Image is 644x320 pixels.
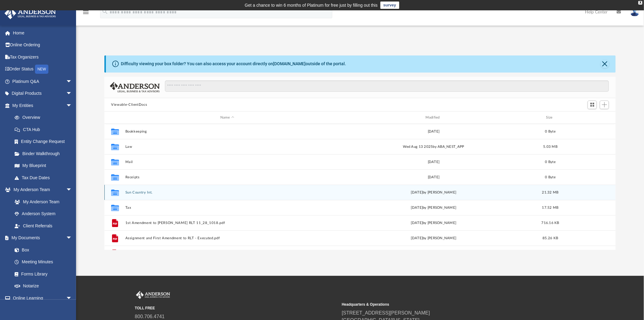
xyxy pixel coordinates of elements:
button: Switch to Grid View [588,101,597,109]
div: NEW [35,65,48,74]
a: Meeting Minutes [9,256,78,268]
a: My Entitiesarrow_drop_down [4,99,81,112]
button: Law [125,145,329,149]
div: Wed Aug 13 2025 by ABA_NEST_APP [332,144,536,150]
div: Get a chance to win 6 months of Platinum for free just by filling out this [245,2,378,9]
a: Box [9,244,75,256]
span: 5.03 MB [543,145,558,148]
a: Binder Walkthrough [9,148,81,160]
button: Viewable-ClientDocs [111,102,147,108]
button: Assignment and First Amendment to RLT - Executed.pdf [125,236,329,240]
a: Tax Due Dates [9,172,81,184]
span: arrow_drop_down [66,292,78,304]
button: Bookkeeping [125,130,329,133]
i: search [102,8,108,15]
div: Name [125,115,329,120]
a: [DOMAIN_NAME] [273,61,306,66]
span: arrow_drop_down [66,99,78,112]
a: Tax Organizers [4,51,81,63]
input: Search files and folders [165,80,609,92]
a: My Documentsarrow_drop_down [4,232,78,244]
div: [DATE] [332,129,536,134]
span: arrow_drop_down [66,75,78,88]
a: survey [380,2,399,9]
a: Order StatusNEW [4,63,81,76]
a: Entity Change Request [9,136,81,148]
small: Headquarters & Operations [342,302,544,307]
a: Overview [9,112,81,124]
button: Mail [125,160,329,164]
span: 0 Byte [545,130,556,133]
a: Client Referrals [9,220,78,232]
div: [DATE] by [PERSON_NAME] [332,190,536,195]
a: Online Learningarrow_drop_down [4,292,78,304]
span: 85.26 KB [543,236,558,240]
div: Difficulty viewing your box folder? You can also access your account directly on outside of the p... [121,61,346,67]
a: Home [4,27,81,39]
div: [DATE] [332,175,536,180]
a: [STREET_ADDRESS][PERSON_NAME] [342,310,430,315]
span: 17.52 MB [542,206,559,209]
span: 716.16 KB [542,221,559,225]
i: menu [82,9,89,16]
button: Tax [125,206,329,210]
a: My Anderson Teamarrow_drop_down [4,184,78,196]
a: Notarize [9,280,78,292]
img: Anderson Advisors Platinum Portal [3,7,58,19]
div: close [639,1,642,5]
div: [DATE] [332,159,536,165]
small: TOLL FREE [135,305,338,311]
a: 800.706.4741 [135,314,165,319]
a: CTA Hub [9,123,81,136]
button: Add [600,101,609,109]
span: arrow_drop_down [66,184,78,196]
div: grid [104,124,616,250]
div: [DATE] by [PERSON_NAME] [332,236,536,241]
a: Digital Productsarrow_drop_down [4,87,81,100]
a: menu [82,12,89,16]
a: Anderson System [9,208,78,220]
button: Sun Country Int. [125,190,329,194]
a: My Blueprint [9,160,78,172]
div: id [565,115,608,120]
img: Anderson Advisors Platinum Portal [135,291,171,299]
a: Platinum Q&Aarrow_drop_down [4,75,81,87]
span: 21.32 MB [542,191,559,194]
button: 1st Amendment to [PERSON_NAME] RLT 11_28_1018.pdf [125,221,329,225]
span: 0 Byte [545,176,556,179]
div: Modified [332,115,536,120]
a: My Anderson Team [9,196,75,208]
a: Forms Library [9,268,75,280]
span: 0 Byte [545,160,556,164]
div: Size [538,115,563,120]
button: Close [601,60,609,68]
div: [DATE] by [PERSON_NAME] [332,205,536,211]
span: arrow_drop_down [66,232,78,244]
button: Receipts [125,175,329,179]
div: [DATE] by [PERSON_NAME] [332,220,536,226]
a: Online Ordering [4,39,81,51]
span: arrow_drop_down [66,87,78,100]
div: id [107,115,122,120]
img: User Pic [630,8,639,16]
